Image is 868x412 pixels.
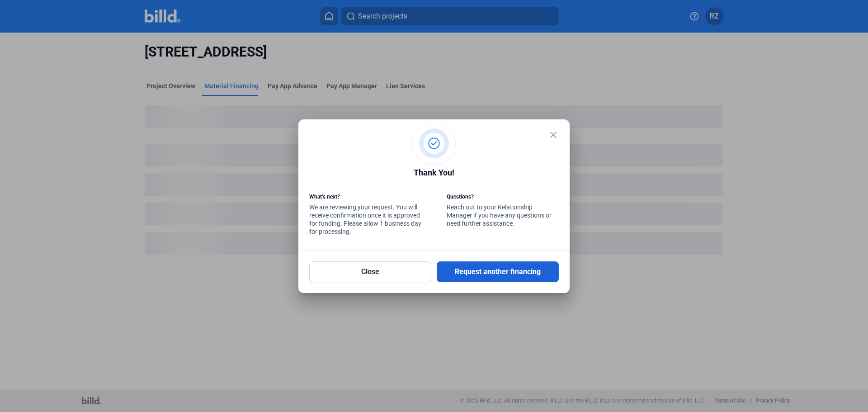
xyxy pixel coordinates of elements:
[447,193,559,203] div: Questions?
[548,129,559,140] mat-icon: close
[437,261,559,282] button: Request another financing
[447,193,559,230] div: Reach out to your Relationship Manager if you have any questions or need further assistance.
[309,193,421,203] div: What’s next?
[309,166,559,181] div: Thank You!
[309,261,431,282] button: Close
[309,193,421,238] div: We are reviewing your request. You will receive confirmation once it is approved for funding. Ple...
